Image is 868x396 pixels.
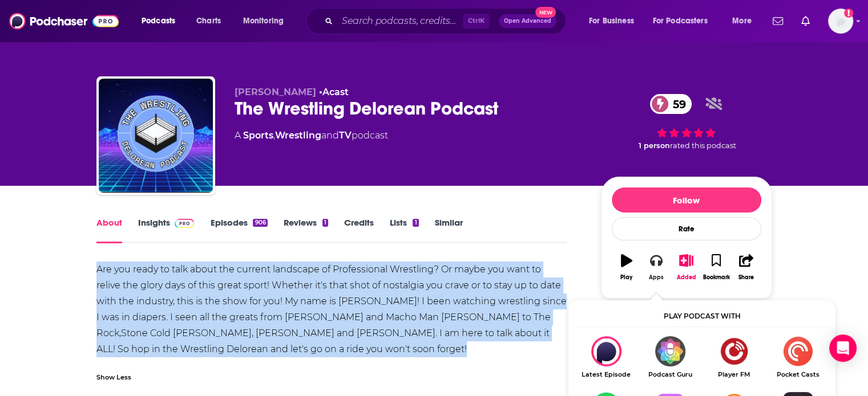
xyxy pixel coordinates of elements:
[339,130,352,141] a: TV
[175,219,195,228] img: Podchaser Pro
[9,10,119,32] img: Podchaser - Follow, Share and Rate Podcasts
[638,336,702,378] a: Podcast GuruPodcast Guru
[344,217,374,243] a: Credits
[732,13,752,29] span: More
[499,14,556,28] button: Open AdvancedNew
[620,274,632,281] div: Play
[322,87,349,97] a: Acast
[574,306,830,327] div: Play podcast with
[731,247,761,288] button: Share
[738,274,754,281] div: Share
[828,9,853,34] span: Logged in as NickG
[253,219,267,227] div: 906
[766,336,830,378] a: Pocket CastsPocket Casts
[322,219,328,227] div: 1
[612,247,641,288] button: Play
[134,12,190,30] button: open menu
[196,13,221,29] span: Charts
[99,79,213,193] img: The Wrestling Delorean Podcast
[702,371,766,378] span: Player FM
[701,247,731,288] button: Bookmark
[96,262,567,357] div: Are you ready to talk about the current landscape of Professional Wrestling? Or maybe you want to...
[828,9,853,34] button: Show profile menu
[601,87,772,157] div: 59 1 personrated this podcast
[317,8,577,34] div: Search podcasts, credits, & more...
[612,217,761,240] div: Rate
[638,371,702,378] span: Podcast Guru
[574,336,638,378] div: The Wrestling Delorean Podcast on Latest Episode
[210,217,267,243] a: Episodes906
[235,12,298,30] button: open menu
[702,336,766,378] a: Player FMPlayer FM
[641,247,671,288] button: Apps
[671,247,701,288] button: Added
[413,219,418,227] div: 1
[463,14,490,28] span: Ctrl K
[649,274,664,281] div: Apps
[189,12,228,30] a: Charts
[677,274,696,281] div: Added
[768,11,788,31] a: Show notifications dropdown
[235,87,316,97] span: [PERSON_NAME]
[535,7,556,18] span: New
[284,217,328,243] a: Reviews1
[703,274,729,281] div: Bookmark
[235,129,388,142] div: A podcast
[138,217,195,243] a: InsightsPodchaser Pro
[96,217,122,243] a: About
[650,94,692,114] a: 59
[319,87,349,97] span: •
[273,130,275,141] span: ,
[435,217,463,243] a: Similar
[142,13,175,29] span: Podcasts
[829,334,857,362] div: Open Intercom Messenger
[724,12,766,30] button: open menu
[661,94,692,114] span: 59
[639,141,670,150] span: 1 person
[828,9,853,34] img: User Profile
[243,13,284,29] span: Monitoring
[581,12,648,30] button: open menu
[504,18,551,24] span: Open Advanced
[337,12,463,30] input: Search podcasts, credits, & more...
[653,13,708,29] span: For Podcasters
[766,371,830,378] span: Pocket Casts
[275,130,321,141] a: Wrestling
[589,13,634,29] span: For Business
[390,217,418,243] a: Lists1
[670,141,736,150] span: rated this podcast
[612,187,761,213] button: Follow
[844,9,853,18] svg: Add a profile image
[243,130,273,141] a: Sports
[321,130,339,141] span: and
[645,12,724,30] button: open menu
[797,11,814,31] a: Show notifications dropdown
[574,371,638,378] span: Latest Episode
